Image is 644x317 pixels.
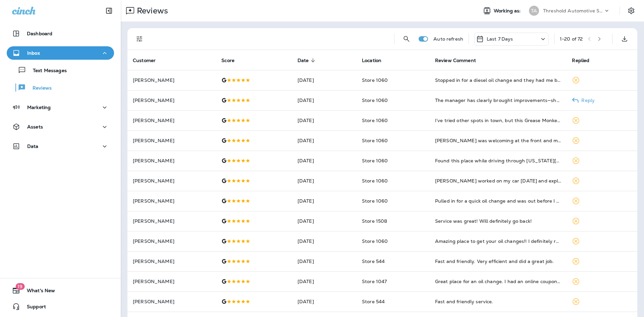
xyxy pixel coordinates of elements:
[100,4,118,17] button: Collapse Sidebar
[133,259,211,264] p: [PERSON_NAME]
[292,231,357,251] td: [DATE]
[292,70,357,90] td: [DATE]
[487,36,513,42] p: Last 7 Days
[362,58,381,63] span: Location
[133,138,211,143] p: [PERSON_NAME]
[20,288,55,296] span: What's New
[7,63,114,77] button: Text Messages
[625,5,637,17] button: Settings
[15,283,24,290] span: 19
[292,171,357,191] td: [DATE]
[133,158,211,163] p: [PERSON_NAME]
[221,57,243,63] span: Score
[298,57,318,63] span: Date
[400,32,413,46] button: Search Reviews
[572,57,598,63] span: Replied
[7,140,114,153] button: Data
[362,278,387,284] span: Store 1047
[133,218,211,224] p: [PERSON_NAME]
[7,300,114,313] button: Support
[133,198,211,204] p: [PERSON_NAME]
[133,279,211,284] p: [PERSON_NAME]
[435,157,561,164] div: Found this place while driving through Idaho Falls—no appointment, just straight service. In and ...
[27,50,40,56] p: Inbox
[134,6,168,16] p: Reviews
[435,57,485,63] span: Review Comment
[7,46,114,60] button: Inbox
[435,137,561,144] div: Nate was welcoming at the front and made sure I knew exactly what was being done. The process was...
[27,31,52,36] p: Dashboard
[292,110,357,130] td: [DATE]
[20,304,46,312] span: Support
[133,98,211,103] p: [PERSON_NAME]
[292,151,357,171] td: [DATE]
[435,198,561,204] div: Pulled in for a quick oil change and was out before I even finished my coffee. These guys run an ...
[133,32,146,46] button: Filters
[362,97,388,103] span: Store 1060
[221,58,234,63] span: Score
[292,211,357,231] td: [DATE]
[560,36,583,42] div: 1 - 20 of 72
[362,77,388,83] span: Store 1060
[435,278,561,285] div: Great place for an oil change. I had an online coupon and they added it on without any hassle. In...
[133,58,156,63] span: Customer
[362,238,388,244] span: Store 1060
[362,158,388,164] span: Store 1060
[7,120,114,134] button: Assets
[494,8,522,14] span: Working as:
[7,27,114,40] button: Dashboard
[362,258,385,264] span: Store 544
[292,130,357,151] td: [DATE]
[26,85,52,92] p: Reviews
[362,117,388,123] span: Store 1060
[26,68,67,74] p: Text Messages
[7,81,114,95] button: Reviews
[435,77,561,84] div: Stopped in for a diesel oil change and they had me back on the road faster than I expected.
[435,238,561,245] div: Amazing place to get your oil changes!! I definitely recommend them since they are so simple to w...
[133,178,211,183] p: [PERSON_NAME]
[292,90,357,110] td: [DATE]
[618,32,631,46] button: Export as CSV
[298,58,309,63] span: Date
[133,299,211,304] p: [PERSON_NAME]
[362,138,388,144] span: Store 1060
[27,124,43,129] p: Assets
[133,118,211,123] p: [PERSON_NAME]
[433,36,463,42] p: Auto refresh
[362,57,390,63] span: Location
[362,218,387,224] span: Store 1508
[435,218,561,224] div: Service was great! Will definitely go back!
[7,101,114,114] button: Marketing
[292,251,357,271] td: [DATE]
[435,58,476,63] span: Review Comment
[292,271,357,292] td: [DATE]
[27,105,51,110] p: Marketing
[435,97,561,104] div: The manager has clearly brought improvements—shorter wait times and a cleaner environment.
[27,144,39,149] p: Data
[7,284,114,297] button: 19What's New
[529,6,539,16] div: TA
[362,198,388,204] span: Store 1060
[579,98,595,103] p: Reply
[435,258,561,265] div: Fast and friendly. Very efficient and did a great job.
[572,58,589,63] span: Replied
[435,117,561,124] div: I’ve tried other spots in town, but this Grease Monkey feels better organized and more customer-f...
[435,298,561,305] div: Fast and friendly service.
[133,239,211,244] p: [PERSON_NAME]
[543,8,603,13] p: Threshold Automotive Service dba Grease Monkey
[362,178,388,184] span: Store 1060
[435,177,561,184] div: Joseph worked on my car today and explained the details without making me feel pressured. Appreci...
[292,191,357,211] td: [DATE]
[362,299,385,305] span: Store 544
[133,57,164,63] span: Customer
[133,77,211,83] p: [PERSON_NAME]
[292,292,357,312] td: [DATE]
